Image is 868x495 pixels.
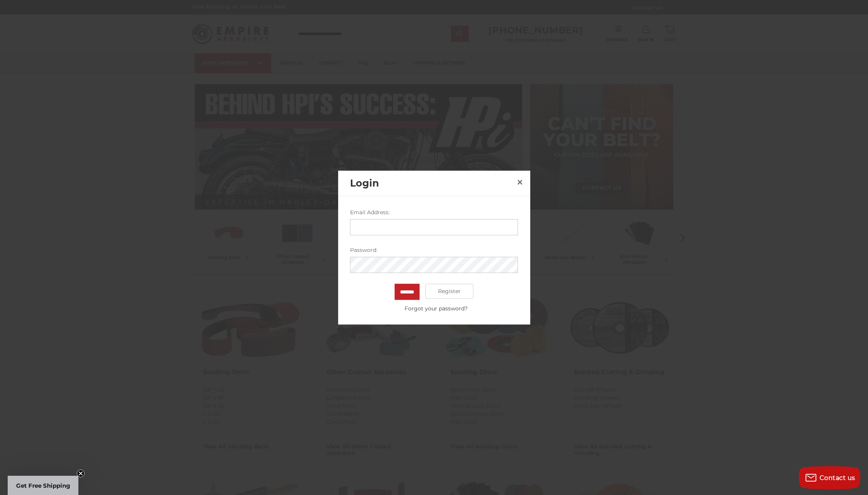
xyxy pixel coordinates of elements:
[350,208,518,216] label: Email Address:
[799,466,860,489] button: Contact us
[16,482,70,489] span: Get Free Shipping
[350,176,514,190] h2: Login
[516,175,523,190] span: ×
[354,304,518,312] a: Forgot your password?
[8,476,78,495] div: Get Free ShippingClose teaser
[514,176,526,188] a: Close
[425,283,473,299] a: Register
[77,470,85,477] button: Close teaser
[820,474,855,482] span: Contact us
[350,246,518,254] label: Password:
